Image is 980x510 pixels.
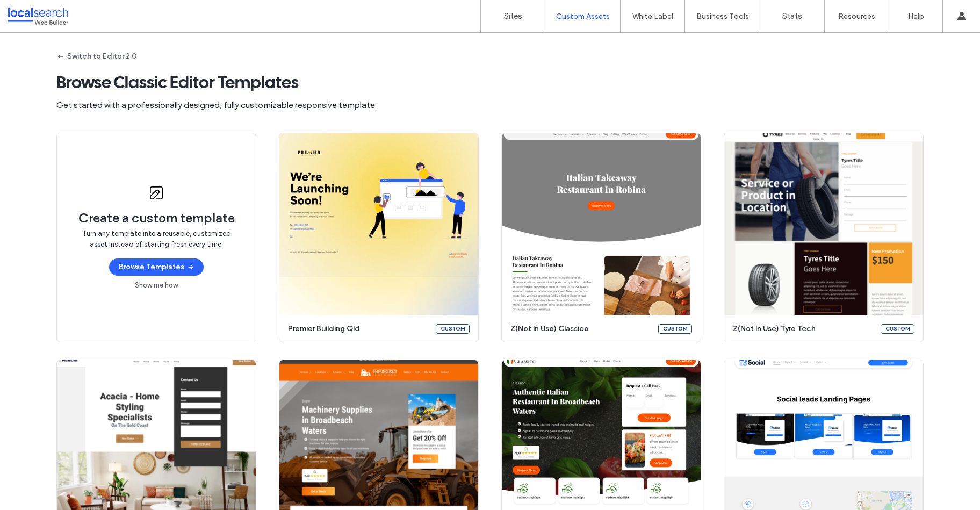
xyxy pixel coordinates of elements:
span: Browse Classic Editor Templates [56,71,924,93]
span: premier building qld [288,324,429,334]
label: Business Tools [696,12,749,21]
span: z(not in use) tyre tech [733,324,874,334]
span: z(not in use) classico [510,324,652,334]
label: Help [908,12,924,21]
span: Turn any template into a reusable, customized asset instead of starting fresh every time. [78,228,234,250]
label: Custom Assets [556,12,610,21]
label: Resources [838,12,875,21]
label: Stats [782,11,802,21]
span: Get started with a professionally designed, fully customizable responsive template. [56,99,924,111]
a: Show me how [135,280,178,291]
div: Custom [881,324,914,334]
button: Switch to Editor 2.0 [56,48,137,65]
button: Browse Templates [109,258,204,276]
div: Custom [436,324,470,334]
label: Sites [504,11,522,21]
div: Custom [658,324,692,334]
span: Create a custom template [78,210,235,226]
label: White Label [632,12,673,21]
